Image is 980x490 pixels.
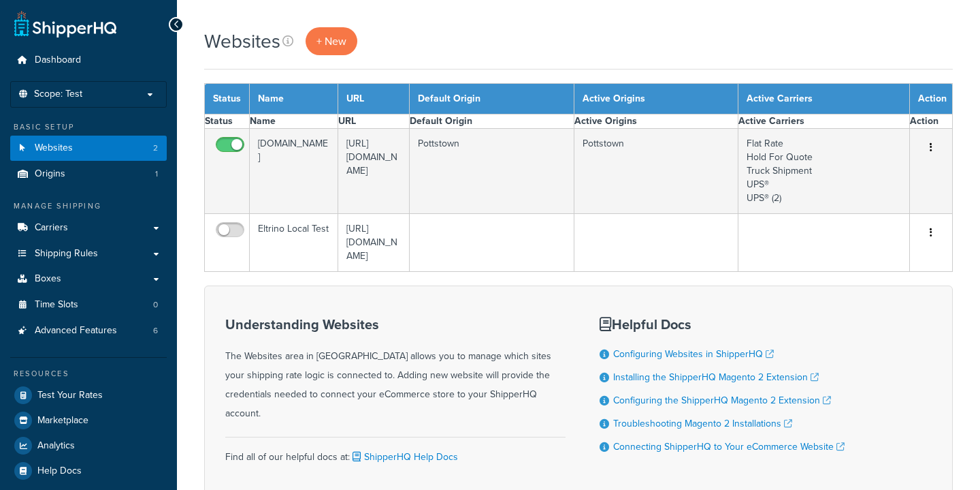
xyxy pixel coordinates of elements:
span: Websites [35,142,73,154]
span: 1 [155,168,158,180]
a: Shipping Rules [10,241,167,266]
div: Basic Setup [10,121,167,133]
td: Flat Rate Hold For Quote Truck Shipment UPS® UPS® (2) [738,129,910,214]
th: Action [910,114,953,129]
li: Advanced Features [10,318,167,343]
a: Analytics [10,433,167,458]
th: Status [205,84,250,114]
span: Carriers [35,222,68,234]
span: Test Your Rates [37,390,103,401]
th: Active Origins [574,84,738,114]
div: Manage Shipping [10,200,167,212]
td: [DOMAIN_NAME] [250,129,338,214]
h3: Understanding Websites [225,317,566,332]
a: Websites 2 [10,136,167,161]
li: Origins [10,162,167,187]
span: + New [316,33,346,49]
a: Configuring the ShipperHQ Magento 2 Extension [613,393,831,408]
th: Active Carriers [738,84,910,114]
span: Advanced Features [35,325,117,337]
a: Carriers [10,215,167,241]
span: Time Slots [35,299,78,311]
div: The Websites area in [GEOGRAPHIC_DATA] allows you to manage which sites your shipping rate logic ... [225,317,566,423]
a: Advanced Features 6 [10,318,167,343]
span: Analytics [37,440,75,452]
td: [URL][DOMAIN_NAME] [338,214,410,272]
th: Default Origin [410,84,574,114]
h1: Websites [204,28,280,55]
a: Dashboard [10,48,167,73]
span: Dashboard [35,55,81,66]
th: Active Carriers [738,114,910,129]
td: Pottstown [574,129,738,214]
div: Find all of our helpful docs at: [225,437,566,467]
a: Boxes [10,266,167,292]
a: ShipperHQ Home [14,10,116,37]
span: Boxes [35,273,61,285]
a: Connecting ShipperHQ to Your eCommerce Website [613,440,845,454]
td: Eltrino Local Test [250,214,338,272]
th: Default Origin [410,114,574,129]
span: Origins [35,168,65,180]
li: Time Slots [10,292,167,318]
th: Name [250,84,338,114]
a: Configuring Websites in ShipperHQ [613,347,774,361]
span: Shipping Rules [35,248,98,260]
h3: Helpful Docs [600,317,845,332]
span: 0 [153,299,158,311]
a: ShipperHQ Help Docs [350,450,458,464]
td: Pottstown [410,129,574,214]
th: URL [338,84,410,114]
th: Active Origins [574,114,738,129]
a: + New [306,27,357,55]
a: Installing the ShipperHQ Magento 2 Extension [613,370,819,384]
span: Scope: Test [34,89,82,100]
span: 6 [153,325,158,337]
a: Origins 1 [10,162,167,187]
td: [URL][DOMAIN_NAME] [338,129,410,214]
a: Troubleshooting Magento 2 Installations [613,416,792,431]
a: Marketplace [10,408,167,433]
a: Test Your Rates [10,383,167,408]
th: URL [338,114,410,129]
a: Help Docs [10,459,167,483]
span: 2 [153,142,158,154]
span: Help Docs [37,465,82,477]
span: Marketplace [37,415,88,427]
li: Websites [10,136,167,161]
th: Name [250,114,338,129]
th: Status [205,114,250,129]
div: Resources [10,368,167,380]
th: Action [910,84,953,114]
a: Time Slots 0 [10,292,167,318]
